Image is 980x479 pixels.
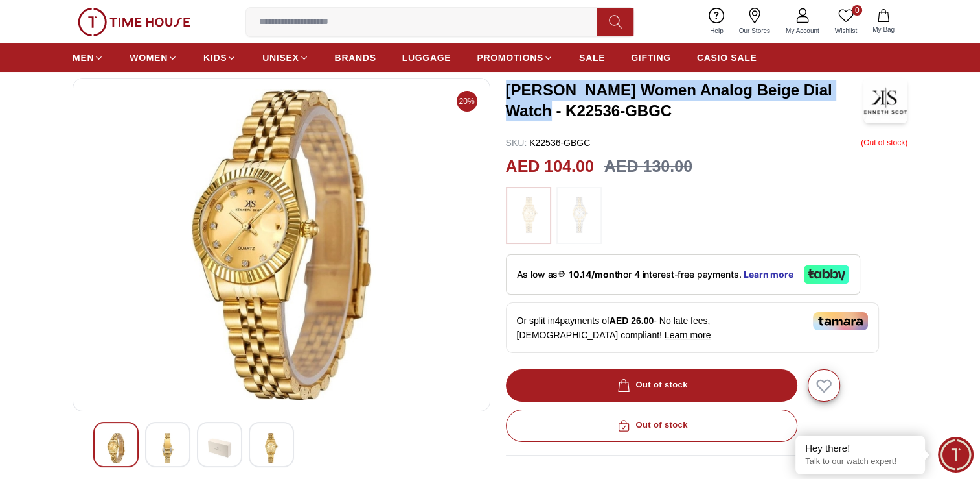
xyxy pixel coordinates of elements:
a: WOMEN [130,46,177,69]
div: Chat Widget [938,437,974,473]
img: Kenneth Scott Women Analog Beige Dial Watch - K22536-GBGC [863,78,907,123]
span: MEN [73,51,94,64]
a: LUGGAGE [402,46,451,69]
a: 0Wishlist [827,5,865,38]
img: ... [563,193,595,238]
a: MEN [73,46,104,69]
span: SKU : [506,138,527,148]
span: WOMEN [130,51,168,64]
a: Help [702,5,731,38]
p: ( Out of stock ) [861,136,907,149]
span: 0 [852,5,862,16]
span: PROMOTIONS [477,51,543,64]
img: Kenneth Scott Women's Analog Beige Dial Watch - K22536-GBGC [260,433,283,463]
span: My Account [781,26,825,36]
a: Our Stores [731,5,778,38]
span: 20% [457,91,477,112]
a: UNISEX [262,46,308,69]
img: Kenneth Scott Women's Analog Beige Dial Watch - K22536-GBGC [156,433,179,463]
p: K22536-GBGC [506,136,591,149]
span: Learn more [665,330,711,340]
span: Wishlist [830,26,862,36]
span: CASIO SALE [697,51,757,64]
img: ... [78,8,190,36]
div: Hey there! [805,442,915,455]
img: Kenneth Scott Women's Analog Beige Dial Watch - K22536-GBGC [208,433,231,463]
button: My Bag [865,6,902,37]
img: Tamara [813,312,868,330]
span: GIFTING [631,51,671,64]
h2: AED 104.00 [506,154,594,179]
a: PROMOTIONS [477,46,553,69]
h3: AED 130.00 [604,154,692,179]
a: GIFTING [631,46,671,69]
a: BRANDS [335,46,376,69]
span: AED 26.00 [610,315,654,326]
span: KIDS [203,51,227,64]
a: KIDS [203,46,236,69]
img: ... [512,193,545,238]
a: CASIO SALE [697,46,757,69]
p: Talk to our watch expert! [805,456,915,467]
span: Help [705,26,729,36]
span: SALE [579,51,605,64]
span: My Bag [867,25,900,34]
div: Or split in 4 payments of - No late fees, [DEMOGRAPHIC_DATA] compliant! [506,302,879,353]
a: SALE [579,46,605,69]
img: Kenneth Scott Women's Analog Beige Dial Watch - K22536-GBGC [84,89,479,400]
span: UNISEX [262,51,299,64]
span: Our Stores [734,26,775,36]
span: LUGGAGE [402,51,451,64]
span: BRANDS [335,51,376,64]
h3: [PERSON_NAME] Women Analog Beige Dial Watch - K22536-GBGC [506,80,864,121]
img: Kenneth Scott Women's Analog Beige Dial Watch - K22536-GBGC [104,433,128,463]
